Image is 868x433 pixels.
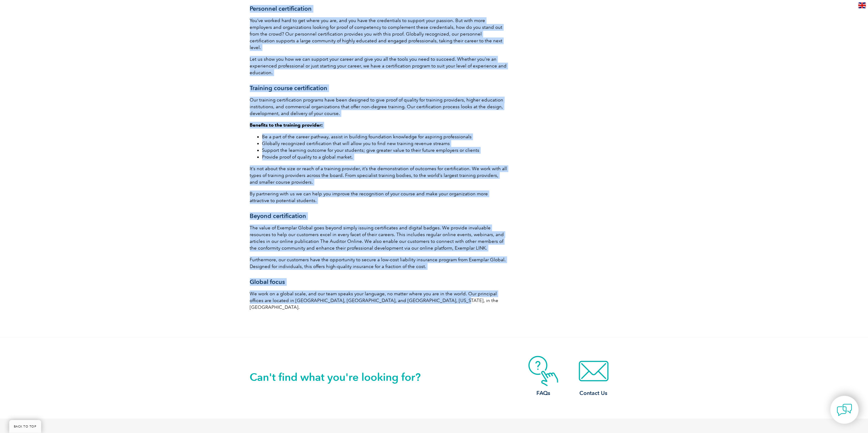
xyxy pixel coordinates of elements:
[250,56,508,76] p: Let us show you how we can support your career and give you all the tools you need to succeed. Wh...
[519,389,568,397] h3: FAQs
[9,420,41,433] a: BACK TO TOP
[250,84,508,92] h3: Training course certification
[262,147,508,154] li: Support the learning outcome for your students; give greater value to their future employers or c...
[250,212,508,220] h3: Beyond certification
[250,165,508,186] p: It’s not about the size or reach of a training provider, it’s the demonstration of outcomes for c...
[250,190,508,204] p: By partnering with us we can help you improve the recognition of your course and make your organi...
[569,356,618,386] img: contact-email.webp
[262,140,508,147] li: Globally recognized certification that will allow you to find new training revenue streams
[250,290,508,311] p: We work on a global scale, and our team speaks your language, no matter where you are in the worl...
[858,2,866,8] img: en
[262,154,508,160] li: Provide proof of quality to a global market.
[519,356,568,397] a: FAQs
[250,5,508,13] h3: Personnel certification
[262,133,508,140] li: Be a part of the career pathway, assist in building foundation knowledge for aspiring professionals
[250,278,508,286] h3: Global focus
[250,372,434,382] h2: Can't find what you're looking for?
[250,224,508,251] p: The value of Exemplar Global goes beyond simply issuing certificates and digital badges. We provi...
[569,356,618,397] a: Contact Us
[250,97,508,117] p: Our training certification programs have been designed to give proof of quality for training prov...
[250,122,323,128] strong: Benefits to the training provider:
[837,402,852,418] img: contact-chat.png
[250,17,508,51] p: You’ve worked hard to get where you are, and you have the credentials to support your passion. Bu...
[569,389,618,397] h3: Contact Us
[250,256,508,270] p: Furthermore, our customers have the opportunity to secure a low-cost liability insurance program ...
[519,356,568,386] img: contact-faq.webp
